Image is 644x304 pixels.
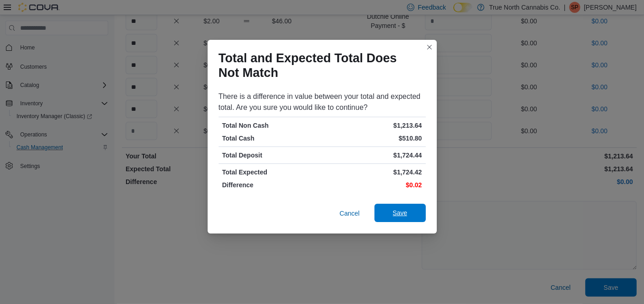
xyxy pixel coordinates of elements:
[219,51,418,80] h1: Total and Expected Total Does Not Match
[222,134,320,143] p: Total Cash
[374,204,426,222] button: Save
[340,209,360,218] span: Cancel
[222,121,320,130] p: Total Non Cash
[324,134,422,143] p: $510.80
[222,151,320,160] p: Total Deposit
[324,168,422,177] p: $1,724.42
[324,121,422,130] p: $1,213.64
[324,180,422,190] p: $0.02
[219,91,426,113] div: There is a difference in value between your total and expected total. Are you sure you would like...
[393,208,407,217] span: Save
[424,42,435,53] button: Closes this modal window
[222,168,320,177] p: Total Expected
[336,204,363,223] button: Cancel
[222,180,320,190] p: Difference
[324,151,422,160] p: $1,724.44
